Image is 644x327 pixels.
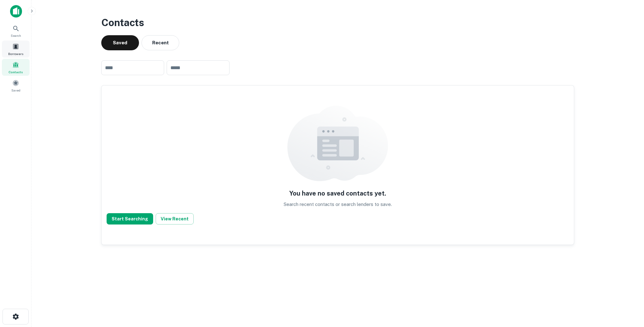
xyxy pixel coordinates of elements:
[2,59,30,76] a: Contacts
[8,69,23,75] span: Contacts
[11,33,21,38] span: Search
[101,15,574,30] h3: Contacts
[289,189,386,198] h5: You have no saved contacts yet.
[284,201,392,208] p: Search recent contacts or search lenders to save.
[2,22,30,39] a: Search
[142,35,179,50] button: Recent
[10,5,22,18] img: capitalize-icon.png
[2,41,30,58] a: Borrowers
[156,213,194,224] button: View Recent
[101,35,139,50] button: Saved
[613,257,644,287] iframe: Chat Widget
[11,88,20,93] span: Saved
[2,77,30,94] a: Saved
[107,213,153,224] button: Start Searching
[8,51,23,56] span: Borrowers
[287,106,388,181] img: empty content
